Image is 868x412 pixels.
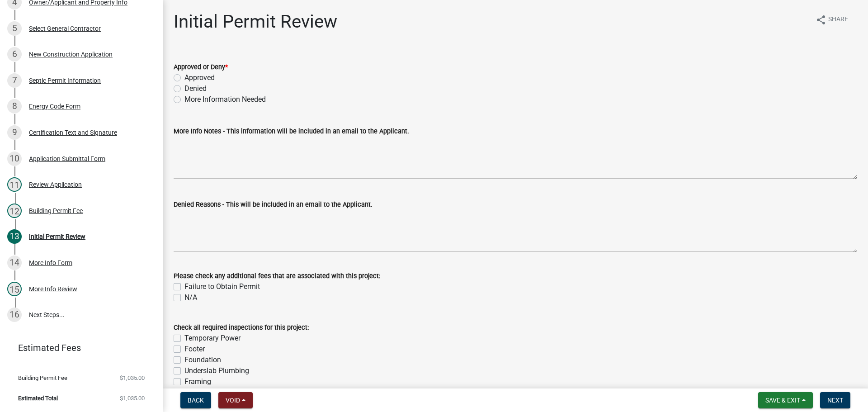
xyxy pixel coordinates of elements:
[7,73,22,88] div: 7
[174,273,380,279] label: Please check any additional fees that are associated with this project:
[827,397,843,404] span: Next
[188,397,204,404] span: Back
[816,14,826,25] i: share
[7,21,22,36] div: 5
[29,233,85,240] div: Initial Permit Review
[7,256,22,270] div: 14
[7,339,148,357] a: Estimated Fees
[808,11,855,28] button: shareShare
[765,397,800,404] span: Save & Exit
[7,282,22,296] div: 15
[184,94,266,105] label: More Information Needed
[184,281,260,292] label: Failure to Obtain Permit
[184,72,215,83] label: Approved
[29,25,101,32] div: Select General Contractor
[184,355,221,365] label: Foundation
[174,128,409,135] label: More Info Notes - This information will be included in an email to the Applicant.
[184,365,249,376] label: Underslab Plumbing
[828,14,848,25] span: Share
[184,344,205,355] label: Footer
[29,103,80,109] div: Energy Code Form
[29,77,101,84] div: Septic Permit Information
[184,83,207,94] label: Denied
[820,392,850,408] button: Next
[7,204,22,218] div: 12
[29,51,113,57] div: New Construction Application
[29,181,82,188] div: Review Application
[29,286,77,292] div: More Info Review
[184,333,241,344] label: Temporary Power
[174,325,309,331] label: Check all required inspections for this project:
[174,202,373,208] label: Denied Reasons - This will be included in an email to the Applicant.
[120,395,145,401] span: $1,035.00
[758,392,813,408] button: Save & Exit
[29,156,105,162] div: Application Submittal Form
[7,177,22,192] div: 11
[18,375,67,381] span: Building Permit Fee
[226,397,240,404] span: Void
[7,99,22,114] div: 8
[7,125,22,140] div: 9
[218,392,253,408] button: Void
[120,375,145,381] span: $1,035.00
[29,260,72,266] div: More Info Form
[29,129,117,136] div: Certification Text and Signature
[174,11,337,33] h1: Initial Permit Review
[184,292,197,303] label: N/A
[174,64,228,71] label: Approved or Deny
[18,395,58,401] span: Estimated Total
[184,376,211,387] label: Framing
[7,308,22,322] div: 16
[7,229,22,244] div: 13
[180,392,211,408] button: Back
[7,47,22,62] div: 6
[29,208,83,214] div: Building Permit Fee
[7,152,22,166] div: 10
